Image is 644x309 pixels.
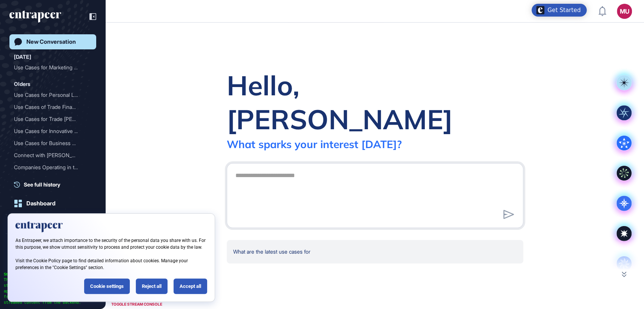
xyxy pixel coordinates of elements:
[14,149,86,161] div: Connect with [PERSON_NAME]
[227,68,523,136] div: Hello, [PERSON_NAME]
[536,6,544,14] img: launcher-image-alternative-text
[14,113,92,125] div: Use Cases for Trade Finance Products
[14,161,86,173] div: Companies Operating in th...
[14,161,92,173] div: Companies Operating in the High Precision Laser Industry
[14,80,30,89] div: Olders
[14,61,86,73] div: Use Cases for Marketing A...
[14,89,92,101] div: Use Cases for Personal Loans
[547,6,581,14] div: Get Started
[617,4,632,19] button: MU
[14,101,92,113] div: Use Cases of Trade Finance Products
[14,137,92,149] div: Use Cases for Business Loan Products
[24,181,60,188] span: See full history
[9,196,96,211] a: Dashboard
[26,200,55,207] div: Dashboard
[532,4,587,17] div: Open Get Started checklist
[9,34,96,49] a: New Conversation
[14,101,86,113] div: Use Cases of Trade Financ...
[109,300,164,309] div: TOGGLE STREAM CONSOLE
[14,173,92,185] div: Companies Focused on Decarbonization Efforts
[26,38,76,45] div: New Conversation
[227,240,523,263] div: What are the latest use cases for
[14,181,96,188] a: See full history
[9,11,61,23] div: entrapeer-logo
[14,52,31,61] div: [DATE]
[14,113,86,125] div: Use Cases for Trade [PERSON_NAME]...
[14,61,92,73] div: Use Cases for Marketing Action Prioritization
[14,137,86,149] div: Use Cases for Business Lo...
[14,89,86,101] div: Use Cases for Personal Lo...
[227,138,402,151] div: What sparks your interest [DATE]?
[14,149,92,161] div: Connect with Nash
[14,173,86,185] div: Companies Focused on Deca...
[14,125,92,137] div: Use Cases for Innovative Payment Methods
[14,125,86,137] div: Use Cases for Innovative ...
